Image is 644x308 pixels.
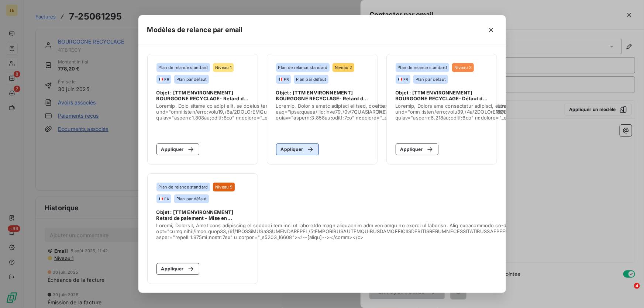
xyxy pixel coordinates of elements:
[156,90,249,101] span: Objet : [TTM ENVIRONNEMENT] BOURGOGNE RECYCLAGE- Retard de paiement - RELANCE 1
[276,90,368,101] span: Objet : [TTM ENVIRONNEMENT] BOURGOGNE RECYCLAGE- Retard de paiement - RELANCE 2
[276,143,319,155] button: Appliquer
[215,185,233,189] span: Niveau 5
[156,263,200,275] button: Appliquer
[159,196,169,201] div: FR
[159,65,208,70] span: Plan de relance standard
[176,77,207,82] span: Plan par défaut
[398,77,408,82] div: FR
[396,90,488,101] span: Objet : [TTM ENVIRONNEMENT] BOURGOGNE RECYCLAGE- Défaut de paiement - RELANCE 3
[176,197,207,201] span: Plan par défaut
[416,77,446,82] span: Plan par défaut
[619,283,637,301] iframe: Intercom live chat
[215,65,231,70] span: Niveau 1
[159,77,169,82] div: FR
[156,209,249,221] span: Objet : [TTM ENVIRONNEMENT] Retard de paiement - Mise en Demeure
[296,77,326,82] span: Plan par défaut
[396,143,439,155] button: Appliquer
[159,185,208,189] span: Plan de relance standard
[335,65,352,70] span: Niveau 2
[634,283,640,289] span: 4
[398,65,447,70] span: Plan de relance standard
[278,77,289,82] div: FR
[156,143,200,155] button: Appliquer
[147,25,243,35] h5: Modèles de relance par email
[278,65,328,70] span: Plan de relance standard
[454,65,472,70] span: Niveau 3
